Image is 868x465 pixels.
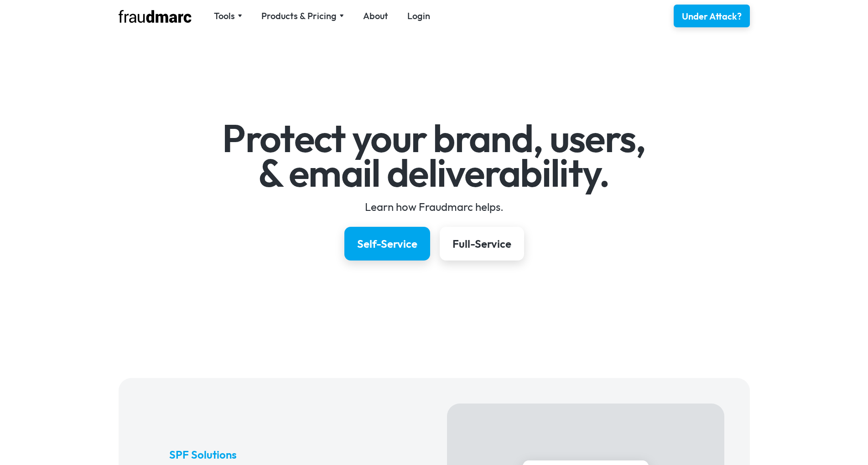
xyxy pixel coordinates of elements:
h5: SPF Solutions [169,447,396,462]
div: Under Attack? [682,10,742,23]
a: Under Attack? [674,5,750,27]
div: Learn how Fraudmarc helps. [169,199,699,214]
div: Products & Pricing [261,10,337,22]
div: Full-Service [452,236,511,251]
div: Tools [214,10,242,22]
h1: Protect your brand, users, & email deliverability. [169,121,699,190]
div: Products & Pricing [261,10,344,22]
a: Self-Service [344,227,430,261]
a: Login [407,10,430,22]
div: Tools [214,10,235,22]
a: Full-Service [440,227,524,261]
a: About [363,10,388,22]
div: Self-Service [357,236,417,251]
